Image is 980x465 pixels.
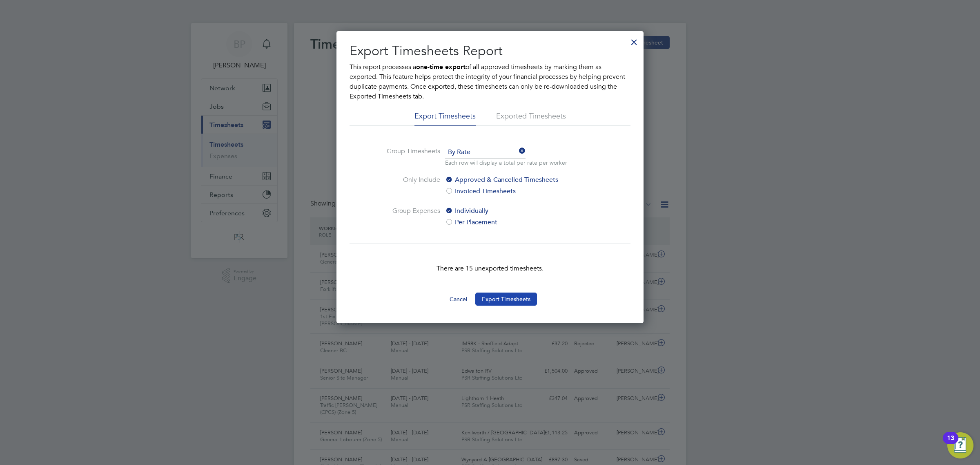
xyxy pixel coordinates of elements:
button: Export Timesheets [475,293,537,306]
p: Each row will display a total per rate per worker [445,159,567,167]
li: Exported Timesheets [496,111,566,126]
p: This report processes a of all approved timesheets by marking them as exported. This feature help... [350,62,630,101]
li: Export Timesheets [414,111,476,126]
label: Group Expenses [379,206,440,227]
label: Per Placement [445,217,582,227]
label: Approved & Cancelled Timesheets [445,175,582,185]
p: There are 15 unexported timesheets. [350,264,630,273]
label: Only Include [379,175,440,196]
b: one-time export [416,63,465,71]
label: Group Timesheets [379,146,440,165]
span: By Rate [445,146,526,159]
h2: Export Timesheets Report [350,42,630,60]
button: Cancel [443,293,474,306]
label: Individually [445,206,582,216]
div: 13 [947,438,954,449]
button: Open Resource Center, 13 new notifications [947,432,973,458]
label: Invoiced Timesheets [445,186,582,196]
